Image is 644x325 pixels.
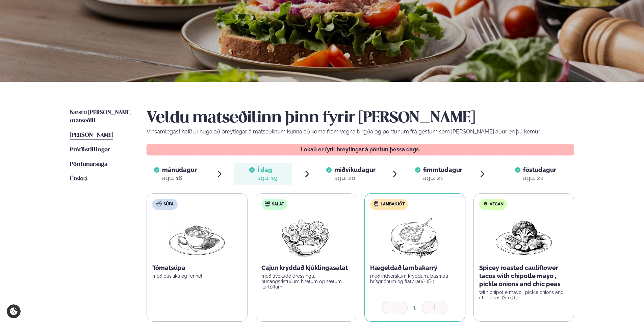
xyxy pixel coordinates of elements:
[370,273,460,284] p: með indverskum kryddum, basmati hrísgrjónum og flatbrauði (D )
[152,264,242,272] p: Tómatsúpa
[257,174,278,182] div: ágú. 19
[70,160,107,169] a: Pöntunarsaga
[276,215,336,258] img: Salad.png
[147,128,574,136] p: Vinsamlegast hafðu í huga að breytingar á matseðlinum kunna að koma fram vegna birgða og pöntunum...
[70,131,113,140] a: [PERSON_NAME]
[370,264,460,272] p: Hægeldað lambakarrý
[163,202,174,207] span: Súpa
[70,175,87,183] a: Útskrá
[154,147,567,152] p: Lokað er fyrir breytingar á pöntun þessa dags.
[7,304,21,318] a: Cookie settings
[334,174,376,182] div: ágú. 20
[265,201,270,206] img: salad.svg
[162,166,197,173] span: mánudagur
[523,174,556,182] div: ágú. 22
[152,273,242,279] p: með basiliku og fennel
[70,147,110,153] span: Prófílstillingar
[523,166,556,173] span: föstudagur
[70,109,133,125] a: Næstu [PERSON_NAME] matseðill
[70,132,113,138] span: [PERSON_NAME]
[70,110,131,124] span: Næstu [PERSON_NAME] matseðill
[257,166,278,174] span: Í dag
[490,202,504,207] span: Vegan
[479,264,569,288] p: Spicey roasted cauliflower tacos with chipotle mayo , pickle onions and chic peas
[147,109,574,128] h2: Veldu matseðilinn þinn fyrir [PERSON_NAME]
[381,202,405,207] span: Lambakjöt
[261,264,351,272] p: Cajun kryddað kjúklingasalat
[334,166,376,173] span: miðvikudagur
[70,146,110,154] a: Prófílstillingar
[261,273,351,290] p: með avókadó dressingu, hunangsristuðum hnetum og sætum kartöflum
[373,201,379,206] img: Lamb.svg
[385,215,445,258] img: Lamb-Meat.png
[494,215,553,258] img: Vegan.png
[408,304,422,311] div: 1
[70,161,107,167] span: Pöntunarsaga
[162,174,197,182] div: ágú. 18
[156,201,162,206] img: soup.svg
[423,174,462,182] div: ágú. 21
[423,166,462,173] span: fimmtudagur
[479,290,569,300] p: with chipotle mayo , pickle onions and chic peas (S ) (G )
[167,215,227,258] img: Soup.png
[483,201,488,206] img: Vegan.svg
[70,176,87,182] span: Útskrá
[272,202,284,207] span: Salat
